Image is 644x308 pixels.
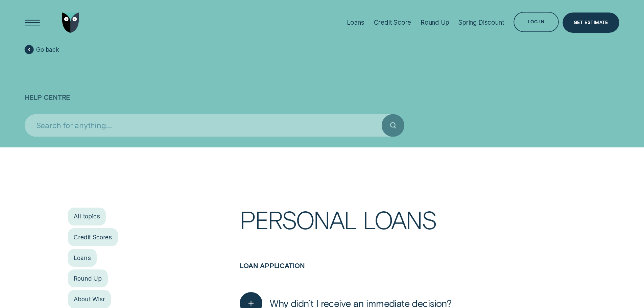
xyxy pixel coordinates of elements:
[68,208,106,226] a: All topics
[22,13,43,33] button: Open Menu
[25,114,382,137] input: Search for anything...
[382,114,404,137] button: Submit your search query.
[514,12,558,32] button: Log in
[68,228,118,246] a: Credit Scores
[68,290,111,308] a: About Wisr
[421,19,449,26] div: Round Up
[240,262,576,286] h3: Loan application
[25,60,619,111] h1: Help Centre
[374,19,411,26] div: Credit Score
[347,19,364,26] div: Loans
[36,46,59,53] span: Go back
[68,249,97,267] a: Loans
[25,45,59,54] a: Go back
[68,269,108,287] a: Round Up
[458,19,504,26] div: Spring Discount
[240,208,576,262] h1: Personal Loans
[62,13,79,33] img: Wisr
[563,13,619,33] a: Get Estimate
